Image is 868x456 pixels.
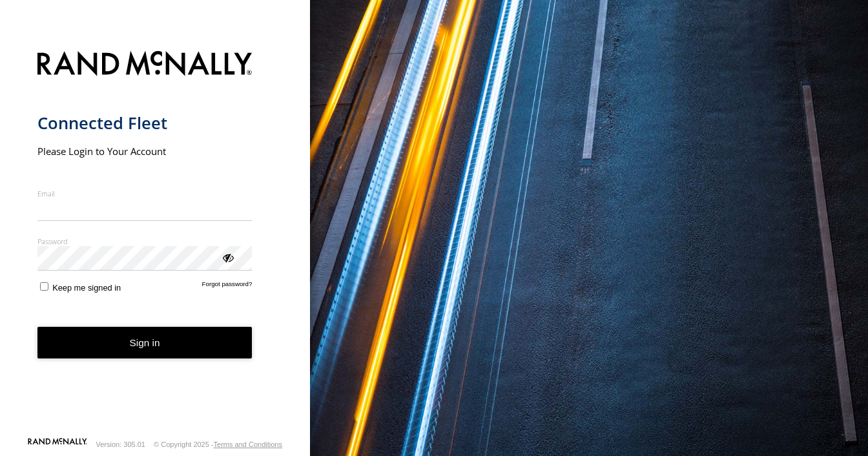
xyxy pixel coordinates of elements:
div: ViewPassword [221,251,234,264]
form: main [37,43,273,437]
span: Keep me signed in [52,283,121,293]
a: Visit our Website [28,438,87,451]
div: Version: 305.01 [96,440,145,448]
label: Password [37,236,253,246]
h2: Please Login to Your Account [37,145,253,158]
img: Rand McNally [37,48,253,81]
div: © Copyright 2025 - [154,440,282,448]
a: Forgot password? [202,280,253,293]
input: Keep me signed in [40,282,48,291]
label: Email [37,189,253,198]
a: Terms and Conditions [214,440,282,448]
button: Sign in [37,327,253,358]
h1: Connected Fleet [37,112,253,134]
